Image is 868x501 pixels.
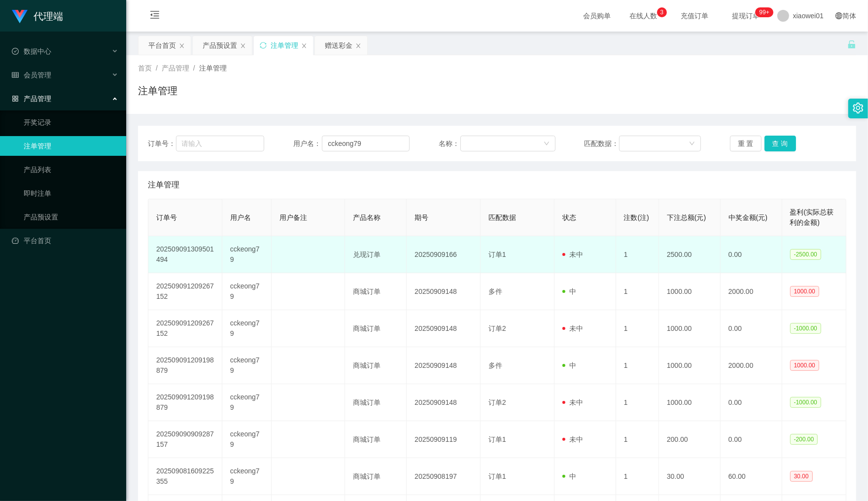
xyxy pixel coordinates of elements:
button: 重 置 [730,136,762,151]
td: cckeong79 [222,236,272,273]
input: 请输入 [176,136,265,151]
span: 在线人数 [625,12,662,19]
td: 商城订单 [345,310,407,347]
span: 名称： [439,139,460,149]
td: 200.00 [659,421,721,458]
td: 1000.00 [659,310,721,347]
td: 30.00 [659,458,721,495]
span: 用户名： [293,139,322,149]
td: 0.00 [721,421,782,458]
div: 产品预设置 [203,36,237,55]
span: 注数(注) [624,214,649,221]
td: cckeong79 [222,347,272,384]
span: 未中 [562,250,583,258]
span: 盈利(实际总获利的金额) [790,208,834,226]
span: 注单管理 [199,64,227,72]
td: 1 [616,273,659,310]
i: 图标: menu-fold [138,0,172,32]
h1: 代理端 [34,0,63,32]
td: 1 [616,310,659,347]
td: 20250909148 [407,384,481,421]
td: 202509091209267152 [148,273,222,310]
td: 20250909148 [407,347,481,384]
span: 提现订单 [727,12,764,19]
span: 中 [562,287,576,295]
td: 1000.00 [659,273,721,310]
td: 1 [616,458,659,495]
a: 图标: dashboard平台首页 [12,231,118,250]
span: 充值订单 [676,12,713,19]
span: 订单2 [488,324,506,332]
td: 1 [616,421,659,458]
span: 订单号 [156,214,177,221]
td: cckeong79 [222,273,272,310]
i: 图标: sync [260,42,267,49]
sup: 1129 [756,7,773,17]
td: 60.00 [721,458,782,495]
td: 20250909119 [407,421,481,458]
i: 图标: down [689,141,695,147]
i: 图标: table [12,72,19,78]
span: 数据中心 [12,47,51,55]
a: 产品预设置 [24,207,118,227]
td: 1 [616,384,659,421]
td: 商城订单 [345,384,407,421]
span: 产品管理 [12,95,51,103]
div: 平台首页 [148,36,176,55]
span: 多件 [488,361,502,369]
sup: 3 [657,7,667,17]
input: 请输入 [322,136,410,151]
span: 1000.00 [790,286,819,297]
span: 用户名 [230,214,251,221]
td: cckeong79 [222,458,272,495]
i: 图标: check-circle-o [12,48,19,55]
i: 图标: close [179,43,185,49]
td: 202509091209198879 [148,347,222,384]
span: 匹配数据 [488,214,516,221]
span: 订单1 [488,250,506,258]
span: 1000.00 [790,360,819,371]
span: 中 [562,361,576,369]
td: 1 [616,236,659,273]
span: / [193,64,195,72]
td: 2000.00 [721,273,782,310]
p: 3 [660,7,663,17]
span: 未中 [562,435,583,443]
td: 202509091209198879 [148,384,222,421]
i: 图标: global [835,12,842,19]
span: / [156,64,158,72]
td: 20250909148 [407,273,481,310]
button: 查 询 [764,136,796,151]
span: 未中 [562,324,583,332]
span: 订单1 [488,472,506,480]
a: 代理端 [12,12,63,20]
td: 1000.00 [659,384,721,421]
td: 202509091209267152 [148,310,222,347]
a: 产品列表 [24,160,118,179]
td: 商城订单 [345,347,407,384]
td: cckeong79 [222,384,272,421]
span: -2500.00 [790,249,821,260]
span: 状态 [562,214,576,221]
span: -200.00 [790,434,818,445]
td: 0.00 [721,384,782,421]
td: 兑现订单 [345,236,407,273]
span: 首页 [138,64,152,72]
span: 下注总额(元) [667,214,706,221]
span: 中奖金额(元) [729,214,767,221]
img: logo.9652507e.png [12,10,28,24]
td: 202509091309501494 [148,236,222,273]
span: -1000.00 [790,323,821,334]
i: 图标: close [301,43,307,49]
td: cckeong79 [222,421,272,458]
span: 中 [562,472,576,480]
td: 2000.00 [721,347,782,384]
td: 1 [616,347,659,384]
span: 产品名称 [353,214,381,221]
i: 图标: setting [853,103,864,113]
a: 即时注单 [24,183,118,203]
td: 商城订单 [345,421,407,458]
i: 图标: appstore-o [12,95,19,102]
span: -1000.00 [790,397,821,408]
span: 未中 [562,398,583,406]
